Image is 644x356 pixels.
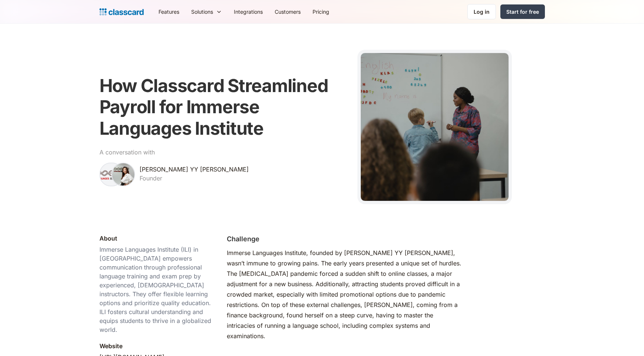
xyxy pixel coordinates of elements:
a: Pricing [307,3,335,20]
a: Integrations [228,3,269,20]
div: Solutions [185,3,228,20]
div: Immerse Languages Institute, founded by [PERSON_NAME] YY [PERSON_NAME], wasn’t immune to growing ... [227,248,462,341]
h1: How Classcard Streamlined Payroll for Immerse Languages Institute [99,75,349,139]
div: Solutions [191,8,213,16]
a: Start for free [500,4,545,19]
h2: Challenge [227,234,259,244]
a: Features [153,3,185,20]
a: Log in [467,4,496,19]
div: Start for free [506,8,539,16]
div: Website [99,342,122,350]
a: Logo [99,7,144,17]
div: A conversation with [99,148,155,157]
div: Log in [474,8,490,16]
a: Customers [269,3,307,20]
div: Immerse Languages Institute (ILI) in [GEOGRAPHIC_DATA] empowers communication through professiona... [99,245,215,334]
div: About [99,234,117,243]
div: Founder [140,174,162,183]
div: [PERSON_NAME] YY [PERSON_NAME] [140,165,249,174]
